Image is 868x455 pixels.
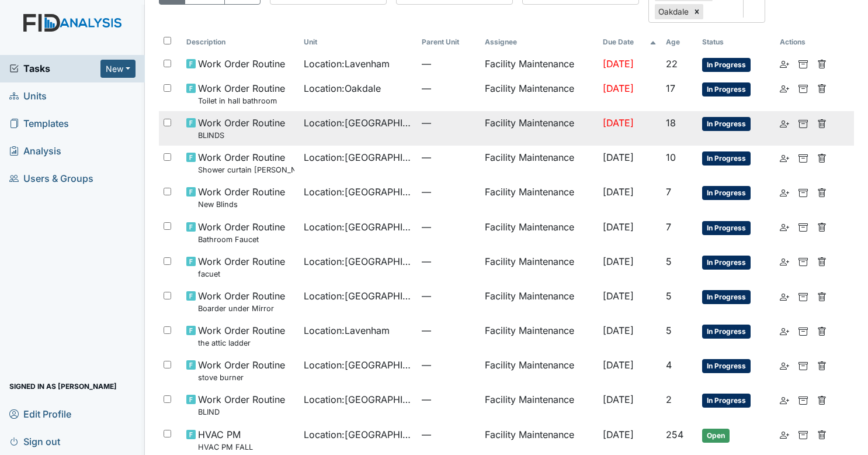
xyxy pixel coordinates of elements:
[817,392,827,406] a: Delete
[422,116,475,130] span: —
[182,32,300,52] th: Toggle SortBy
[422,220,475,234] span: —
[417,32,480,52] th: Toggle SortBy
[422,81,475,95] span: —
[661,32,697,52] th: Toggle SortBy
[480,111,598,146] td: Facility Maintenance
[666,186,671,198] span: 7
[198,57,285,71] span: Work Order Routine
[798,428,808,442] a: Archive
[198,199,285,210] small: New Blinds
[304,289,412,303] span: Location : [GEOGRAPHIC_DATA]
[198,130,285,141] small: BLINDS
[198,406,285,418] small: BLIND
[817,323,827,337] a: Delete
[603,429,634,440] span: [DATE]
[480,52,598,77] td: Facility Maintenance
[304,220,412,234] span: Location : [GEOGRAPHIC_DATA]
[198,95,285,106] small: Toilet in hall bathroom
[198,289,285,314] span: Work Order Routine Boarder under Mirror
[798,57,808,71] a: Archive
[702,58,751,72] span: In Progress
[198,337,285,349] small: the attic ladder
[304,428,412,442] span: Location : [GEOGRAPHIC_DATA]
[817,57,827,71] a: Delete
[702,151,751,166] span: In Progress
[422,358,475,372] span: —
[666,359,672,371] span: 4
[697,32,775,52] th: Toggle SortBy
[603,151,634,163] span: [DATE]
[422,150,475,164] span: —
[798,81,808,95] a: Archive
[480,77,598,111] td: Facility Maintenance
[702,359,751,373] span: In Progress
[480,319,598,353] td: Facility Maintenance
[655,4,690,19] div: Oakdale
[666,256,672,267] span: 5
[798,254,808,268] a: Archive
[666,58,678,70] span: 22
[304,323,390,337] span: Location : Lavenham
[198,323,285,349] span: Work Order Routine the attic ladder
[666,82,675,94] span: 17
[666,290,672,302] span: 5
[817,428,827,442] a: Delete
[702,117,751,131] span: In Progress
[666,429,683,440] span: 254
[9,115,69,133] span: Templates
[304,150,412,164] span: Location : [GEOGRAPHIC_DATA]
[702,256,751,270] span: In Progress
[798,358,808,372] a: Archive
[422,185,475,199] span: —
[702,221,751,235] span: In Progress
[666,151,676,163] span: 10
[198,234,285,245] small: Bathroom Faucet
[304,392,412,406] span: Location : [GEOGRAPHIC_DATA]
[480,250,598,284] td: Facility Maintenance
[817,150,827,164] a: Delete
[304,254,412,268] span: Location : [GEOGRAPHIC_DATA]
[480,32,598,52] th: Assignee
[9,61,100,75] a: Tasks
[817,358,827,372] a: Delete
[198,442,253,453] small: HVAC PM FALL
[798,116,808,130] a: Archive
[422,254,475,268] span: —
[666,117,676,129] span: 18
[817,254,827,268] a: Delete
[603,221,634,233] span: [DATE]
[603,359,634,371] span: [DATE]
[817,185,827,199] a: Delete
[198,392,285,418] span: Work Order Routine BLIND
[304,116,412,130] span: Location : [GEOGRAPHIC_DATA]
[798,150,808,164] a: Archive
[817,289,827,303] a: Delete
[9,377,117,395] span: Signed in as [PERSON_NAME]
[702,82,751,96] span: In Progress
[299,32,417,52] th: Toggle SortBy
[817,81,827,95] a: Delete
[198,185,285,210] span: Work Order Routine New Blinds
[422,323,475,337] span: —
[9,405,71,423] span: Edit Profile
[480,353,598,388] td: Facility Maintenance
[480,215,598,250] td: Facility Maintenance
[480,146,598,180] td: Facility Maintenance
[198,372,285,383] small: stove burner
[304,57,390,71] span: Location : Lavenham
[798,323,808,337] a: Archive
[603,394,634,405] span: [DATE]
[9,87,47,105] span: Units
[817,116,827,130] a: Delete
[198,150,295,175] span: Work Order Routine Shower curtain rob
[164,37,171,44] input: Toggle All Rows Selected
[198,220,285,245] span: Work Order Routine Bathroom Faucet
[603,117,634,129] span: [DATE]
[198,164,295,175] small: Shower curtain [PERSON_NAME]
[603,290,634,302] span: [DATE]
[9,142,61,160] span: Analysis
[9,432,60,450] span: Sign out
[666,394,672,405] span: 2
